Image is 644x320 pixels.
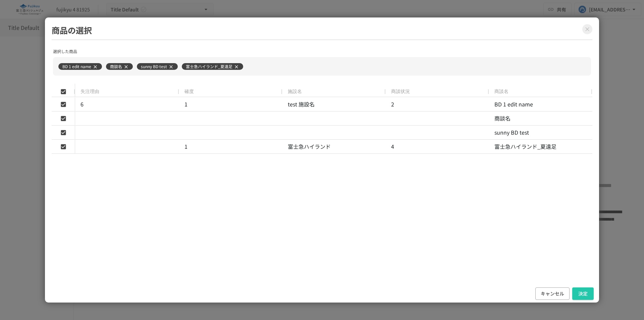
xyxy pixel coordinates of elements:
[110,63,122,70] p: 商談名
[391,100,484,109] p: 2
[58,60,591,73] div: BD 1 edit name商談名sunny BD test富士急ハイランド_夏遠足
[184,142,277,151] p: 1
[288,89,302,95] span: 施設名
[582,24,592,34] button: Close modal
[288,100,380,109] p: test 施設名
[80,89,99,95] span: 失注理由
[391,142,484,151] p: 4
[288,142,380,151] p: 富士急ハイランド
[535,287,570,300] button: キャンセル
[184,89,194,95] span: 確度
[141,63,167,70] p: sunny BD test
[494,128,587,137] p: sunny BD test
[494,100,587,109] p: BD 1 edit name
[53,48,591,54] p: 選択した商品
[494,89,508,95] span: 商談名
[184,100,277,109] p: 1
[186,63,232,70] p: 富士急ハイランド_夏遠足
[494,114,587,123] p: 商談名
[80,100,173,109] p: 6
[52,24,592,40] h2: 商品の選択
[572,287,594,300] button: 決定
[391,89,410,95] span: 商談状況
[62,63,91,70] p: BD 1 edit name
[494,142,587,151] p: 富士急ハイランド_夏遠足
